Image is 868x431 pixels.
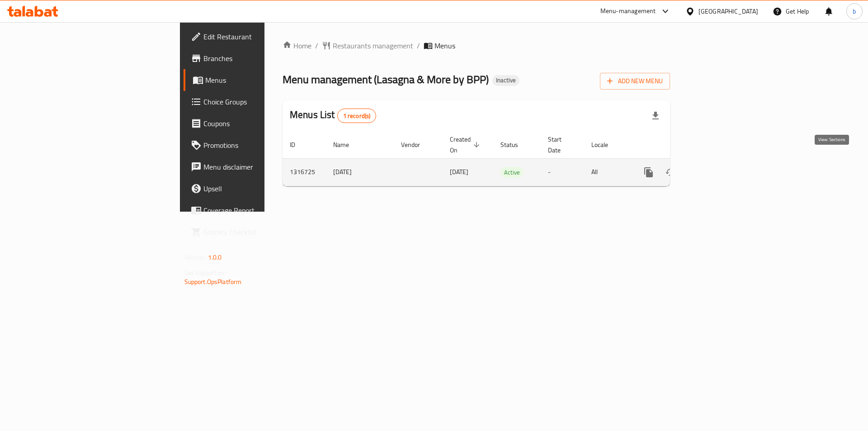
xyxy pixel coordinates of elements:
[203,161,318,172] span: Menu disclaimer
[184,113,325,134] a: Coupons
[600,73,670,90] button: Add New Menu
[203,118,318,129] span: Coupons
[607,76,663,87] span: Add New Menu
[184,156,325,178] a: Menu disclaimer
[338,112,376,120] span: 1 record(s)
[283,131,732,186] table: enhanced table
[638,161,660,183] button: more
[203,96,318,107] span: Choice Groups
[203,205,318,216] span: Coverage Report
[434,40,455,51] span: Menus
[203,183,318,194] span: Upsell
[698,6,758,16] div: [GEOGRAPHIC_DATA]
[337,109,377,123] div: Total records count
[184,178,325,199] a: Upsell
[184,267,226,279] span: Get support on:
[203,53,318,64] span: Branches
[450,166,468,178] span: [DATE]
[541,158,584,186] td: -
[184,221,325,243] a: Grocery Checklist
[184,276,242,288] a: Support.OpsPlatform
[548,134,573,156] span: Start Date
[203,140,318,151] span: Promotions
[492,75,519,86] div: Inactive
[184,47,325,69] a: Branches
[184,199,325,221] a: Coverage Report
[184,26,325,47] a: Edit Restaurant
[401,139,432,150] span: Vendor
[333,139,361,150] span: Name
[591,139,620,150] span: Locale
[853,6,856,16] span: b
[660,161,681,183] button: Change Status
[203,227,318,237] span: Grocery Checklist
[290,139,307,150] span: ID
[584,158,631,186] td: All
[326,158,394,186] td: [DATE]
[283,40,670,51] nav: breadcrumb
[208,251,222,263] span: 1.0.0
[500,167,524,178] span: Active
[205,75,318,85] span: Menus
[417,40,420,51] li: /
[184,69,325,91] a: Menus
[283,69,489,90] span: Menu management ( Lasagna & More by BPP )
[322,40,413,51] a: Restaurants management
[184,134,325,156] a: Promotions
[184,251,207,263] span: Version:
[492,76,519,84] span: Inactive
[600,6,656,17] div: Menu-management
[290,108,376,123] h2: Menus List
[500,139,530,150] span: Status
[203,31,318,42] span: Edit Restaurant
[450,134,482,156] span: Created On
[333,40,413,51] span: Restaurants management
[184,91,325,113] a: Choice Groups
[631,131,732,159] th: Actions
